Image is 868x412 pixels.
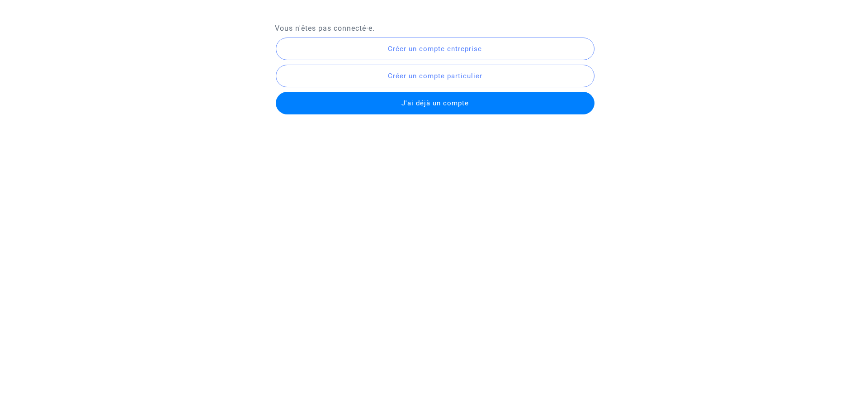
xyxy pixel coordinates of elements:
a: Créer un compte particulier [275,71,595,80]
button: Créer un compte particulier [276,65,594,87]
span: Créer un compte particulier [388,72,482,80]
span: J'ai déjà un compte [401,99,469,107]
span: Créer un compte entreprise [388,45,482,53]
button: J'ai déjà un compte [276,92,594,114]
button: Créer un compte entreprise [276,38,594,60]
p: Vous n'êtes pas connecté·e. [275,23,594,34]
